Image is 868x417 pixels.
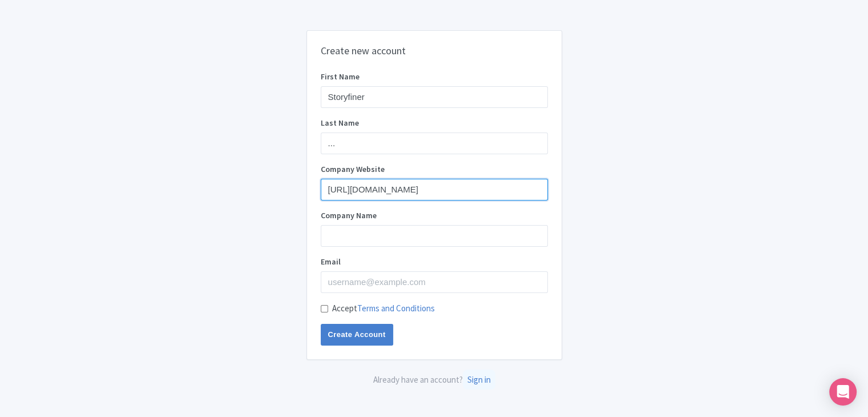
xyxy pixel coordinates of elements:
[321,71,548,83] label: First Name
[463,370,495,390] a: Sign in
[332,302,435,315] label: Accept
[321,256,548,268] label: Email
[306,374,562,387] div: Already have an account?
[321,179,548,201] input: example.com
[321,45,548,57] h2: Create new account
[321,117,548,129] label: Last Name
[829,378,857,406] div: Open Intercom Messenger
[321,324,393,346] input: Create Account
[321,271,548,293] input: username@example.com
[321,210,548,222] label: Company Name
[321,163,548,175] label: Company Website
[357,303,435,314] a: Terms and Conditions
